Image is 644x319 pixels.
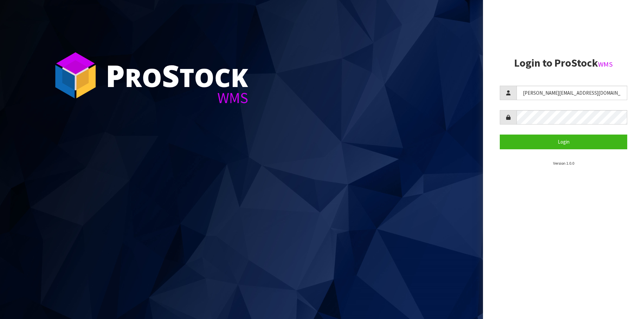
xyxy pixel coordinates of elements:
small: WMS [598,60,613,69]
span: S [162,55,179,96]
h2: Login to ProStock [500,57,627,69]
span: P [106,55,125,96]
button: Login [500,135,627,149]
div: ro tock [106,60,248,90]
div: WMS [106,90,248,105]
small: Version 1.0.0 [553,161,574,166]
input: Username [517,86,627,100]
img: ProStock Cube [50,50,101,100]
